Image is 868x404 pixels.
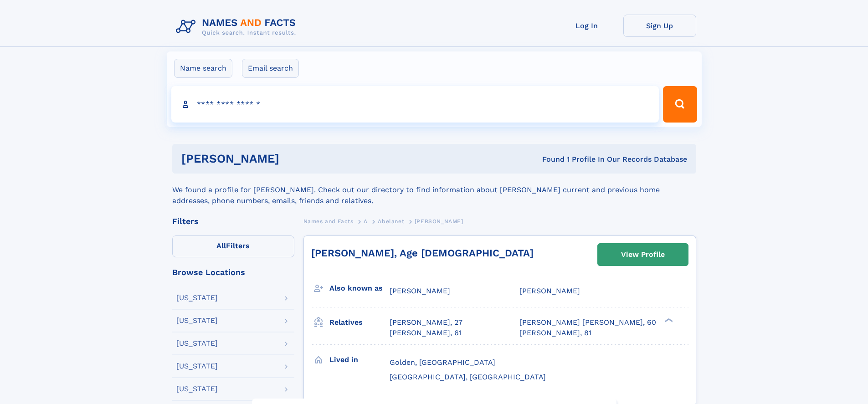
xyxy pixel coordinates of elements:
[172,235,294,257] label: Filters
[172,174,696,206] div: We found a profile for [PERSON_NAME]. Check out our directory to find information about [PERSON_N...
[176,363,218,370] div: [US_STATE]
[329,281,390,296] h3: Also known as
[519,317,656,327] a: [PERSON_NAME] [PERSON_NAME], 60
[390,358,495,367] span: Golden, [GEOGRAPHIC_DATA]
[390,328,462,338] a: [PERSON_NAME], 61
[216,241,226,250] span: All
[364,218,368,225] span: A
[390,286,450,295] span: [PERSON_NAME]
[378,215,404,227] a: Abelanet
[242,59,299,78] label: Email search
[415,218,463,225] span: [PERSON_NAME]
[172,15,303,39] img: Logo Names and Facts
[390,373,546,381] span: [GEOGRAPHIC_DATA], [GEOGRAPHIC_DATA]
[623,15,696,37] a: Sign Up
[176,317,218,324] div: [US_STATE]
[176,294,218,302] div: [US_STATE]
[329,315,390,330] h3: Relatives
[411,154,687,164] div: Found 1 Profile In Our Records Database
[663,86,697,123] button: Search Button
[663,317,673,323] div: ❯
[311,247,534,259] a: [PERSON_NAME], Age [DEMOGRAPHIC_DATA]
[176,385,218,393] div: [US_STATE]
[176,340,218,347] div: [US_STATE]
[172,268,294,276] div: Browse Locations
[172,217,294,225] div: Filters
[519,286,580,295] span: [PERSON_NAME]
[174,59,232,78] label: Name search
[303,215,354,227] a: Names and Facts
[378,218,404,225] span: Abelanet
[621,244,665,265] div: View Profile
[329,352,390,368] h3: Lived in
[364,215,368,227] a: A
[390,317,462,327] a: [PERSON_NAME], 27
[519,328,591,338] a: [PERSON_NAME], 81
[171,86,659,123] input: search input
[181,153,411,164] h1: [PERSON_NAME]
[598,244,688,266] a: View Profile
[550,15,623,37] a: Log In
